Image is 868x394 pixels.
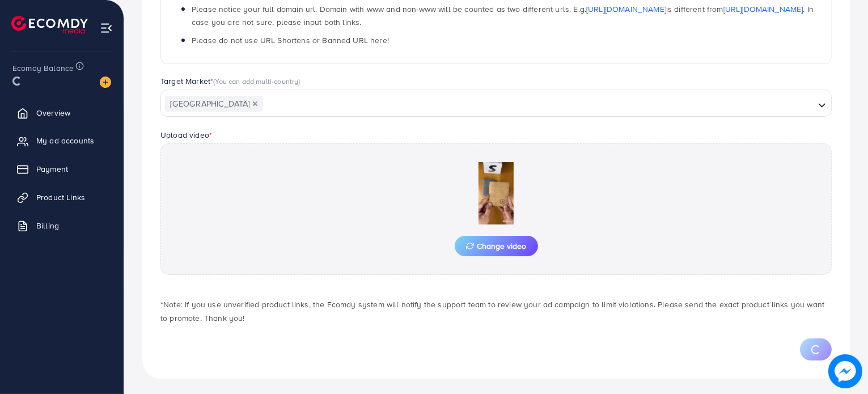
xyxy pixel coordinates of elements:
[252,101,258,107] button: Deselect Pakistan
[36,163,68,175] span: Payment
[192,35,389,46] span: Please do not use URL Shortens or Banned URL here!
[36,192,85,203] span: Product Links
[160,129,212,141] label: Upload video
[9,101,115,124] a: Overview
[100,22,113,35] img: menu
[165,96,263,112] span: [GEOGRAPHIC_DATA]
[455,236,538,256] button: Change video
[9,158,115,180] a: Payment
[466,242,527,250] span: Change video
[36,220,59,231] span: Billing
[100,77,111,88] img: image
[160,75,300,87] label: Target Market
[11,16,88,33] img: logo
[264,95,814,113] input: Search for option
[160,298,832,325] p: *Note: If you use unverified product links, the Ecomdy system will notify the support team to rev...
[828,354,862,388] img: image
[192,3,814,28] span: Please notice your full domain url. Domain with www and non-www will be counted as two different ...
[723,3,803,15] a: [URL][DOMAIN_NAME]
[9,186,115,209] a: Product Links
[160,90,832,117] div: Search for option
[213,76,300,86] span: (You can add multi-country)
[9,129,115,152] a: My ad accounts
[36,135,94,146] span: My ad accounts
[36,107,70,118] span: Overview
[9,214,115,237] a: Billing
[586,3,666,15] a: [URL][DOMAIN_NAME]
[439,162,553,224] img: Preview Image
[12,62,74,74] span: Ecomdy Balance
